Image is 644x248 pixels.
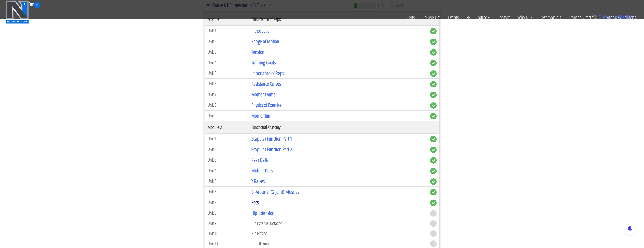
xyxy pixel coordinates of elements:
span: complete [430,28,437,34]
td: Unit 1 [205,25,249,36]
a: Hip Extension [251,209,275,216]
td: Unit 8 [205,100,249,110]
a: Momentum [251,112,271,119]
td: Unit 6 [205,78,249,89]
td: Unit 7 [205,197,249,208]
a: Course List [419,8,444,26]
a: Range of Motion [251,38,279,45]
a: Bi-Articular (2 Joint) Muscles [251,188,299,195]
bdi: 0.00 [618,14,631,20]
span: complete [430,60,437,66]
td: Unit 4 [205,165,249,176]
td: Unit 3 [205,47,249,57]
span: $ [618,14,621,20]
a: Middle Delts [251,167,273,174]
span: complete [430,189,437,195]
a: Training Goals [251,59,276,66]
span: complete [430,49,437,56]
td: Unit 2 [205,36,249,47]
span: complete [430,70,437,77]
a: Scapular Function Part 2 [251,146,292,153]
span: complete [430,157,437,164]
td: Unit 2 [205,144,249,155]
td: Unit 8 [205,208,249,218]
a: Events [444,8,463,26]
th: Module 2 [205,121,249,133]
a: Testimonials [536,8,565,26]
span: complete [430,178,437,185]
a: Rear Delts [251,156,268,163]
a: Y Raises [251,178,265,185]
a: 0 items: $0.00 [592,14,631,20]
td: Unit 6 [205,186,249,197]
td: Unit 9 [205,110,249,121]
span: complete [430,113,437,119]
span: items: [603,14,617,20]
a: Contact [494,8,513,26]
a: Physics of Exercise [251,101,282,108]
td: Unit 4 [205,57,249,68]
a: Moment Arms [251,91,275,98]
td: Hip Flexion [249,228,427,238]
a: Terms & Conditions [600,8,640,26]
span: complete [430,81,437,87]
th: Functional Anatomy [249,121,427,133]
a: Scapular Function Part 1 [251,135,292,142]
td: Hip External Rotation [249,218,427,228]
img: n1-education [5,0,29,24]
td: Unit 5 [205,68,249,78]
img: icon11.png [592,14,597,19]
span: 0 [598,14,601,20]
td: Unit 10 [205,228,249,238]
td: Unit 1 [205,133,249,144]
a: Introduction [251,27,272,34]
a: Trainer Directory [565,8,600,26]
span: complete [430,147,437,153]
a: Why N1? [513,8,536,26]
td: Unit 3 [205,155,249,165]
span: complete [430,136,437,142]
a: FREE Course [463,8,494,26]
span: complete [430,102,437,109]
a: 0 [29,1,40,8]
span: 0 [34,2,40,8]
span: complete [430,200,437,206]
td: Unit 5 [205,176,249,186]
a: Certs [403,8,419,26]
span: complete [430,168,437,174]
td: Unit 7 [205,89,249,100]
a: Resistance Curves [251,80,281,87]
a: Pecs [251,199,259,206]
a: Tension [251,48,264,55]
span: complete [430,39,437,45]
a: Importance of Reps [251,70,284,77]
td: Unit 9 [205,218,249,228]
span: complete [430,92,437,98]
